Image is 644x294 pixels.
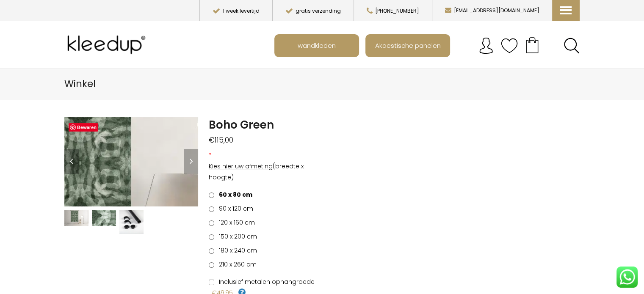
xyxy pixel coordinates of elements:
[275,35,358,56] a: wandkleden
[209,135,233,145] bdi: 115,00
[198,117,332,206] img: Wandkleed detail foto
[478,37,495,54] img: account.svg
[184,149,198,174] a: Next
[209,162,273,170] span: Kies hier uw afmeting
[69,123,98,132] a: Bewaren
[216,232,257,241] span: 150 x 200 cm
[209,206,214,212] input: 90 x 120 cm
[501,37,518,54] img: verlanglijstje.svg
[216,190,252,199] span: 60 x 80 cm
[216,246,257,255] span: 180 x 240 cm
[209,234,214,240] input: 150 x 200 cm
[92,210,116,226] img: Wandkleed detail foto
[518,34,547,55] a: Your cart
[209,117,322,132] h1: Boho Green
[64,77,96,91] span: Winkel
[209,248,214,254] input: 180 x 240 cm
[274,34,586,57] nav: Main menu
[216,204,253,213] span: 90 x 120 cm
[366,35,449,56] a: Akoestische panelen
[119,210,144,234] img: Boho Green - Afbeelding 3
[216,218,255,227] span: 120 x 160 cm
[209,262,214,268] input: 210 x 260 cm
[564,38,580,54] a: Search
[209,280,214,285] input: Inclusief metalen ophangroede
[216,278,315,286] span: Inclusief metalen ophangroede
[293,37,340,53] span: wandkleden
[64,28,152,62] img: Kleedup
[209,135,215,145] span: €
[209,220,214,226] input: 120 x 160 cm
[216,260,257,269] span: 210 x 260 cm
[209,192,214,198] input: 60 x 80 cm
[370,37,445,53] span: Akoestische panelen
[64,149,79,174] a: Previous
[209,161,322,183] p: (breedte x hoogte)
[64,210,88,226] img: Boho Green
